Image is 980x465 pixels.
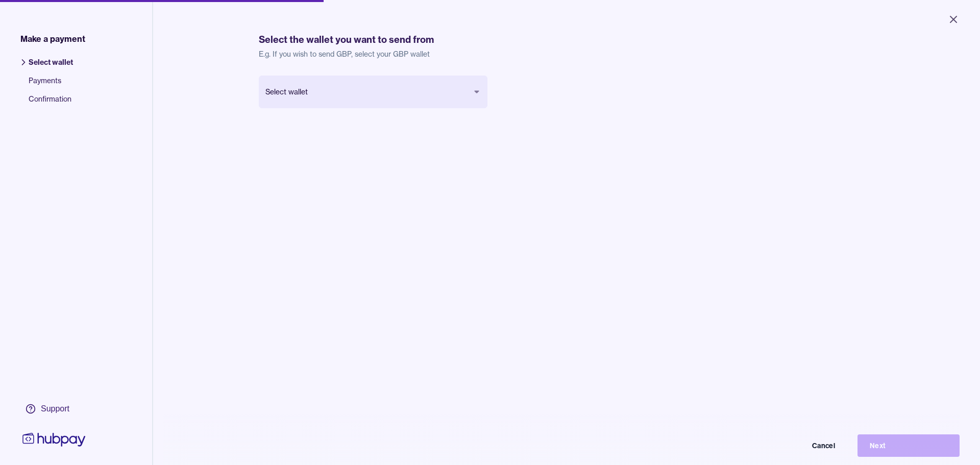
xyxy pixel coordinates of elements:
[29,57,73,76] span: Select wallet
[20,33,85,45] span: Make a payment
[20,398,88,420] a: Support
[259,33,875,47] h1: Select the wallet you want to send from
[41,403,69,414] div: Support
[259,49,875,59] p: E.g. If you wish to send GBP, select your GBP wallet
[29,76,73,94] span: Payments
[745,434,847,457] button: Cancel
[935,8,972,31] button: Close
[29,94,73,112] span: Confirmation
